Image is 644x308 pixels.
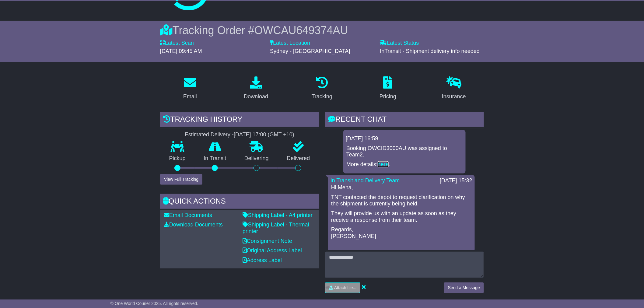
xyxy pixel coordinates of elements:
button: View Full Tracking [160,174,202,185]
div: [DATE] 16:59 [346,135,463,142]
div: Tracking history [160,112,319,128]
div: Pricing [380,93,396,101]
div: Insurance [442,93,466,101]
p: In Transit [195,155,236,162]
p: They will provide us with an update as soon as they receive a response from their team. [331,210,472,223]
p: Regards, [PERSON_NAME] [331,226,472,240]
div: Email [183,93,197,101]
div: [DATE] 15:32 [440,177,472,184]
div: Download [244,93,268,101]
a: Download [240,74,272,103]
div: [DATE] 17:00 (GMT +10) [234,131,294,138]
label: Latest Location [270,40,310,47]
a: Email Documents [164,212,212,218]
a: Original Address Label [243,247,302,254]
button: Send a Message [444,282,484,293]
a: Address Label [243,257,282,263]
a: Tracking [308,74,336,103]
div: Estimated Delivery - [160,131,319,138]
a: Download Documents [164,222,223,228]
p: Booking OWCID3000AU was assigned to Team2. [346,145,463,158]
div: Tracking [312,93,332,101]
div: RECENT CHAT [325,112,484,128]
a: Pricing [376,74,400,103]
span: InTransit - Shipment delivery info needed [380,48,480,54]
a: Insurance [438,74,470,103]
p: TNT contacted the depot to request clarification on why the shipment is currently being held. [331,194,472,207]
p: Pickup [160,155,195,162]
label: Latest Scan [160,40,194,47]
p: Delivering [235,155,278,162]
span: © One World Courier 2025. All rights reserved. [110,301,198,306]
p: Hi Mena, [331,184,472,191]
a: Shipping Label - A4 printer [243,212,313,218]
div: Tracking Order # [160,24,484,37]
span: Sydney - [GEOGRAPHIC_DATA] [270,48,350,54]
span: OWCAU649374AU [254,24,348,37]
a: here [378,161,389,167]
div: Quick Actions [160,194,319,210]
p: Delivered [278,155,319,162]
label: Latest Status [380,40,419,47]
span: [DATE] 09:45 AM [160,48,202,54]
a: Email [179,74,201,103]
a: Shipping Label - Thermal printer [243,222,309,234]
a: In Transit and Delivery Team [331,177,400,184]
a: Consignment Note [243,238,292,244]
p: More details: . [346,161,463,168]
